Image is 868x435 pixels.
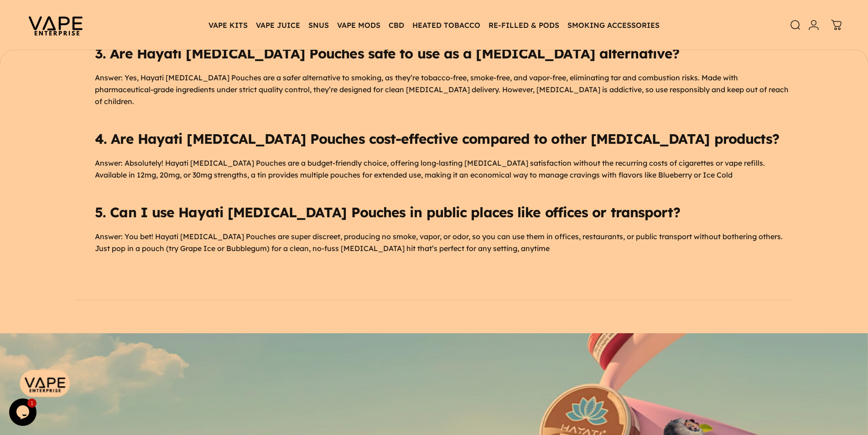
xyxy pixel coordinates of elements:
[95,158,121,168] span: Answer
[95,73,789,105] span: : Yes, Hayati [MEDICAL_DATA] Pouches are a safer alternative to smoking, as they’re tobacco-free,...
[95,73,121,82] span: Answer
[95,45,679,62] span: 3. Are Hayati [MEDICAL_DATA] Pouches safe to use as a [MEDICAL_DATA] alternative?
[95,158,765,179] span: : Absolutely! Hayati [MEDICAL_DATA] Pouches are a budget-friendly choice, offering long-lasting [...
[204,16,252,35] summary: VAPE KITS
[204,16,664,35] nav: Primary
[95,232,783,253] span: : You bet! Hayati [MEDICAL_DATA] Pouches are super discreet, producing no smoke, vapor, or odor, ...
[385,16,408,35] summary: CBD
[563,16,664,35] summary: SMOKING ACCESSORIES
[95,232,121,241] span: Answer
[15,4,97,47] img: Vape Enterprise
[408,16,484,35] summary: HEATED TOBACCO
[9,398,38,426] iframe: chat widget
[95,130,779,147] span: 4. Are Hayati [MEDICAL_DATA] Pouches cost-effective compared to other [MEDICAL_DATA] products?
[484,16,563,35] summary: RE-FILLED & PODS
[252,16,304,35] summary: VAPE JUICE
[826,15,847,35] a: 0 items
[333,16,385,35] summary: VAPE MODS
[304,16,333,35] summary: SNUS
[95,204,680,221] span: 5. Can I use Hayati [MEDICAL_DATA] Pouches in public places like offices or transport?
